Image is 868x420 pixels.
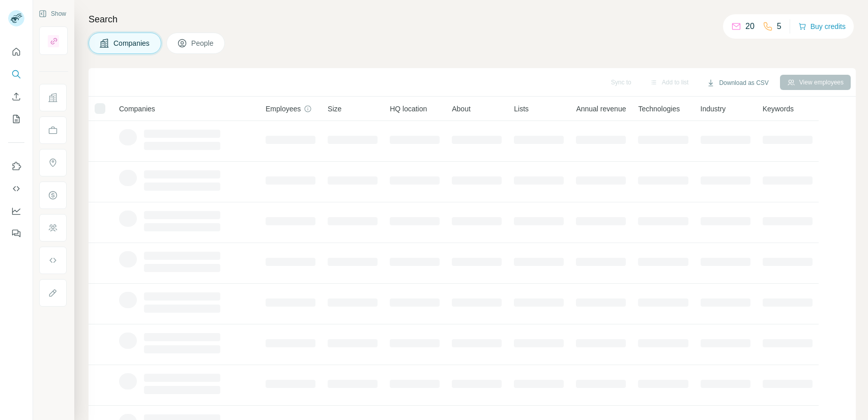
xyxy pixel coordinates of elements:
span: Annual revenue [576,104,626,114]
button: Download as CSV [700,75,775,91]
p: 5 [777,20,782,33]
span: People [191,38,215,48]
span: Employees [266,104,301,114]
button: Quick start [8,43,24,61]
h4: Search [89,12,856,26]
span: Lists [514,104,529,114]
span: Industry [701,104,726,114]
button: Buy credits [798,19,846,34]
button: Enrich CSV [8,87,24,106]
span: Companies [113,38,151,48]
button: Feedback [8,224,24,243]
button: Use Surfe on LinkedIn [8,157,24,175]
button: Search [8,65,24,83]
button: Show [32,6,73,21]
p: 20 [745,20,755,33]
span: HQ location [390,104,427,114]
button: Use Surfe API [8,179,24,198]
span: Technologies [638,104,680,114]
button: My lists [8,110,24,128]
span: Companies [119,104,155,114]
span: About [452,104,471,114]
button: Dashboard [8,202,24,220]
span: Size [328,104,341,114]
span: Keywords [763,104,794,114]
